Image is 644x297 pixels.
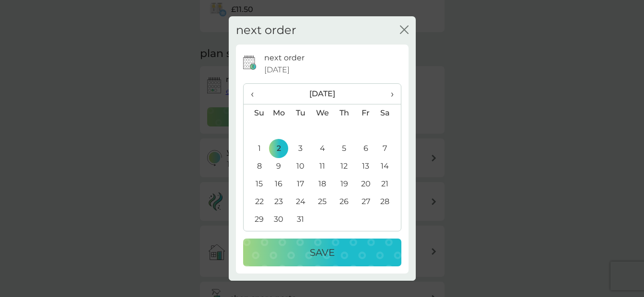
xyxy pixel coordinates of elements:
th: Fr [355,104,376,122]
td: 4 [311,140,333,158]
td: 18 [311,175,333,193]
button: Save [243,239,401,266]
td: 14 [376,158,400,175]
td: 28 [376,193,400,211]
td: 30 [268,211,290,228]
td: 23 [268,193,290,211]
p: next order [264,52,304,64]
td: 13 [355,158,376,175]
th: Mo [268,104,290,122]
td: 16 [268,175,290,193]
td: 26 [333,193,355,211]
td: 27 [355,193,376,211]
th: Th [333,104,355,122]
td: 15 [244,175,268,193]
span: ‹ [251,84,261,104]
td: 31 [290,211,311,228]
td: 10 [290,158,311,175]
p: Save [310,245,335,260]
td: 9 [268,158,290,175]
th: [DATE] [268,84,377,104]
td: 12 [333,158,355,175]
td: 20 [355,175,376,193]
td: 2 [268,140,290,158]
h2: next order [236,23,296,37]
td: 17 [290,175,311,193]
td: 3 [290,140,311,158]
td: 21 [376,175,400,193]
th: Sa [376,104,400,122]
th: We [311,104,333,122]
td: 5 [333,140,355,158]
td: 11 [311,158,333,175]
th: Tu [290,104,311,122]
span: › [384,84,393,104]
td: 22 [244,193,268,211]
td: 1 [244,140,268,158]
td: 19 [333,175,355,193]
span: [DATE] [264,64,290,76]
td: 7 [376,140,400,158]
button: close [400,25,409,35]
td: 25 [311,193,333,211]
td: 8 [244,158,268,175]
td: 24 [290,193,311,211]
td: 6 [355,140,376,158]
th: Su [244,104,268,122]
td: 29 [244,211,268,228]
